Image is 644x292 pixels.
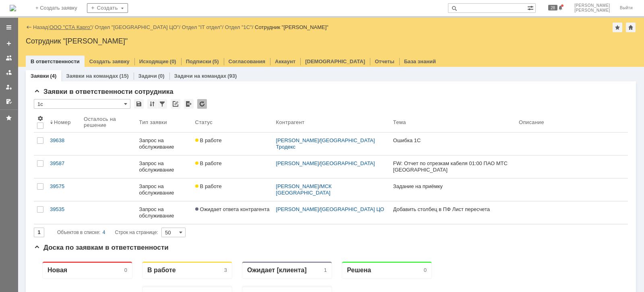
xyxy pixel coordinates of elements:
[33,24,48,30] a: Назад
[115,144,192,149] div: Ошибка 1С
[404,58,436,64] a: База знаний
[227,73,237,79] div: (93)
[2,37,15,50] a: Создать заявку
[66,73,118,79] a: Заявки на командах
[215,46,291,58] div: Добавить столбец в ПФ Лист пересчета
[48,24,49,30] div: |
[213,58,219,64] div: (5)
[114,11,142,19] div: В работе
[115,38,192,44] div: #39575: WMS Приёмка
[95,24,182,30] div: /
[186,58,211,64] a: Подписки
[47,133,80,155] a: 39638
[320,206,384,212] a: [GEOGRAPHIC_DATA] ЦО
[115,154,125,164] a: Петрова Екатерина
[136,178,192,201] a: Запрос на обслуживание
[139,119,167,125] div: Тип заявки
[390,12,393,18] div: 0
[268,64,282,70] div: 16.09.2025
[139,206,189,219] div: Запрос на обслуживание
[31,58,80,64] a: В ответственности
[548,5,557,10] span: 28
[115,135,192,142] div: #39638: WMS Прочее
[276,137,387,150] div: /
[192,178,273,201] a: В работе
[613,23,622,32] div: Добавить в избранное
[195,206,270,212] span: Ожидает ответа контрагента
[115,84,192,90] div: #39587: WMS Отчетность
[192,112,273,133] th: Статус
[170,58,176,64] div: (0)
[136,133,192,155] a: Запрос на обслуживание
[197,99,207,109] div: Обновлять список
[136,112,192,133] th: Тип заявки
[10,5,16,11] img: logo
[89,58,130,64] a: Создать заявку
[50,206,77,213] div: 39535
[50,160,77,167] div: 39587
[393,119,406,125] div: Тема
[313,11,337,19] div: Решена
[47,112,80,133] th: Номер
[276,183,387,196] div: /
[37,115,43,122] span: Настройки
[95,24,179,30] a: Отдел "[GEOGRAPHIC_DATA] ЦО"
[215,38,272,44] a: #39535: WMS Прочее
[139,137,189,150] div: Запрос на обслуживание
[34,244,169,251] span: Доска по заявкам в ответственности
[286,65,290,69] div: 1. Менее 15%
[47,201,80,224] a: 39535
[115,135,172,142] a: #39638: WMS Прочее
[229,58,266,64] a: Согласования
[215,62,225,72] a: Никитина Елена Валерьевна
[171,99,180,109] div: Скопировать ссылку на список
[87,3,128,13] div: Создать
[47,155,80,178] a: 39587
[195,183,222,189] span: В работе
[2,95,15,108] a: Мои согласования
[54,119,71,125] div: Номер
[139,160,189,173] div: Запрос на обслуживание
[215,38,291,44] div: #39535: WMS Прочее
[393,183,512,190] div: Задание на приёмку
[574,8,610,13] span: [PERSON_NAME]
[103,228,105,237] div: 4
[158,73,165,79] div: (0)
[276,119,305,125] div: Контрагент
[50,183,77,190] div: 39575
[393,160,512,173] div: FW: Отчет по отрезкам кабеля 01:00 ПАО МТС [GEOGRAPHIC_DATA]
[192,133,273,155] a: В работе
[34,88,173,95] span: Заявки в ответственности сотрудника
[157,99,167,109] div: Фильтрация...
[2,52,15,64] a: Заявки на командах
[50,24,95,30] div: /
[213,11,273,19] div: Ожидает [клиента]
[276,137,319,143] a: [PERSON_NAME]
[276,206,387,213] div: /
[2,81,15,93] a: Мои заявки
[393,206,512,213] div: Добавить столбец в ПФ Лист пересчета
[10,5,16,11] a: Перейти на домашнюю страницу
[57,228,158,237] i: Строк на странице:
[393,137,512,144] div: Ошибка 1С
[290,12,293,18] div: 1
[139,58,169,64] a: Исходящие
[26,37,636,45] div: Сотрудник "[PERSON_NAME]"
[186,59,190,63] div: 0. Просрочен
[50,73,56,79] div: (4)
[192,155,273,178] a: В работе
[390,112,516,133] th: Тема
[225,24,252,30] a: Отдел "1С"
[14,11,33,19] div: Новая
[390,133,516,155] a: Ошибка 1С
[2,66,15,79] a: Заявки в моей ответственности
[147,99,157,109] div: Сортировка...
[320,160,375,166] a: [GEOGRAPHIC_DATA]
[91,12,93,18] div: 0
[390,155,516,178] a: FW: Отчет по отрезкам кабеля 01:00 ПАО МТС [GEOGRAPHIC_DATA]
[50,24,92,30] a: ООО "СТА Карго"
[139,183,189,196] div: Запрос на обслуживание
[225,24,255,30] div: /
[276,183,333,196] a: МСК [GEOGRAPHIC_DATA]
[275,58,295,64] a: Аккаунт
